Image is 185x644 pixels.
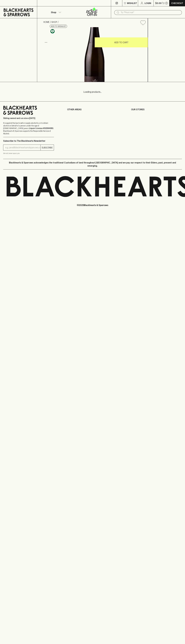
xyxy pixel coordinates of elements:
p: Checkout [171,2,183,5]
a: HOME [43,21,49,23]
a: SHOP [51,21,57,23]
input: Try "Pinot noir" [121,10,180,15]
p: Loading products... [3,90,182,93]
img: 38566.png [41,27,148,82]
p: Login [145,2,151,5]
p: $0.00 [155,2,162,5]
button: Add to wishlist [50,25,67,28]
p: We will never spam you [3,152,54,155]
p: It is against the law to sell or supply alcohol to, or to obtain alcohol on behalf of a person un... [3,122,54,135]
p: OUR STORES [131,108,182,111]
p: Sibling owned and run since [DATE] [3,117,54,120]
p: SUBSCRIBE [42,146,53,149]
p: ADD TO CART [114,41,128,44]
button: Shop [37,6,74,18]
img: Vegan [50,29,55,33]
p: Subscribe to The Blackhearts Newsletter [3,139,54,142]
p: ⠀ [37,2,39,5]
p: Blackhearts & Sparrows acknowledges the traditional Custodians of land throughout [GEOGRAPHIC_DAT... [5,161,180,167]
p: 0 [166,2,167,4]
p: Wishlist [127,2,137,5]
p: Shop [51,11,56,14]
button: SUBSCRIBE [41,145,54,150]
button: Add to wishlist [139,19,147,26]
button: ADD TO CART [95,37,148,47]
input: e.g. jane@blackheartsandsparrows.com.au [5,145,40,150]
a: Made without the use of any animal products. [50,28,55,34]
strong: Liquor License #32064953 [29,127,53,129]
p: OTHER AREAS [67,108,118,111]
